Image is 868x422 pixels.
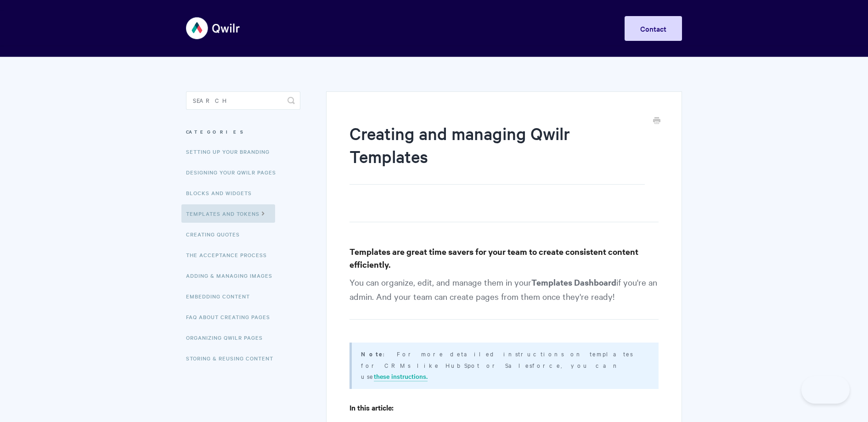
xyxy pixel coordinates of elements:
a: Blocks and Widgets [186,184,259,202]
a: Storing & Reusing Content [186,349,280,367]
p: You can organize, edit, and manage them in your if you're an admin. And your team can create page... [349,275,659,320]
a: Contact [625,16,682,41]
a: The Acceptance Process [186,246,274,264]
a: Creating Quotes [186,225,247,243]
a: Organizing Qwilr Pages [186,328,270,347]
p: : For more detailed instructions on templates for CRMs like HubSpot or Salesforce, you can use [361,348,647,382]
a: these instructions. [374,371,428,382]
strong: In this article: [349,402,394,412]
h3: Categories [186,124,300,140]
iframe: Toggle Customer Support [801,376,850,404]
a: Print this Article [653,116,660,126]
a: Templates and Tokens [181,204,275,223]
b: Note [361,349,383,358]
h3: Templates are great time savers for your team to create consistent content efficiently. [349,245,659,271]
input: Search [186,91,300,110]
strong: Templates Dashboard [531,276,616,288]
a: Designing Your Qwilr Pages [186,163,283,181]
a: Adding & Managing Images [186,266,279,285]
a: Embedding Content [186,287,257,305]
a: FAQ About Creating Pages [186,308,277,326]
a: Setting up your Branding [186,142,276,161]
img: Qwilr Help Center [186,11,241,45]
h1: Creating and managing Qwilr Templates [349,122,645,185]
